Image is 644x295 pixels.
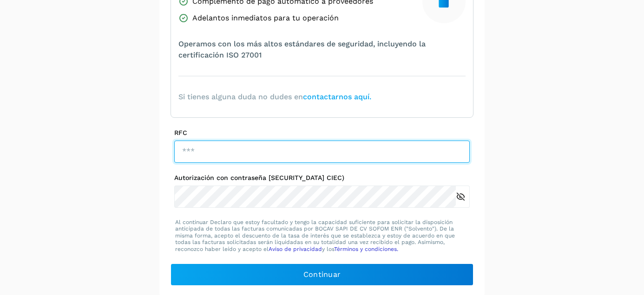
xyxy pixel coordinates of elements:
p: Al continuar Declaro que estoy facultado y tengo la capacidad suficiente para solicitar la dispos... [175,219,469,252]
button: Continuar [171,263,473,286]
span: Adelantos inmediatos para tu operación [192,13,339,24]
label: RFC [174,129,470,137]
a: Aviso de privacidad [269,246,322,252]
label: Autorización con contraseña [SECURITY_DATA] CIEC) [174,174,470,182]
a: Términos y condiciones. [334,246,398,252]
a: contactarnos aquí. [303,92,371,101]
span: Operamos con los más altos estándares de seguridad, incluyendo la certificación ISO 27001 [178,38,466,61]
span: Continuar [303,269,341,280]
span: Si tienes alguna duda no dudes en [178,91,371,103]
